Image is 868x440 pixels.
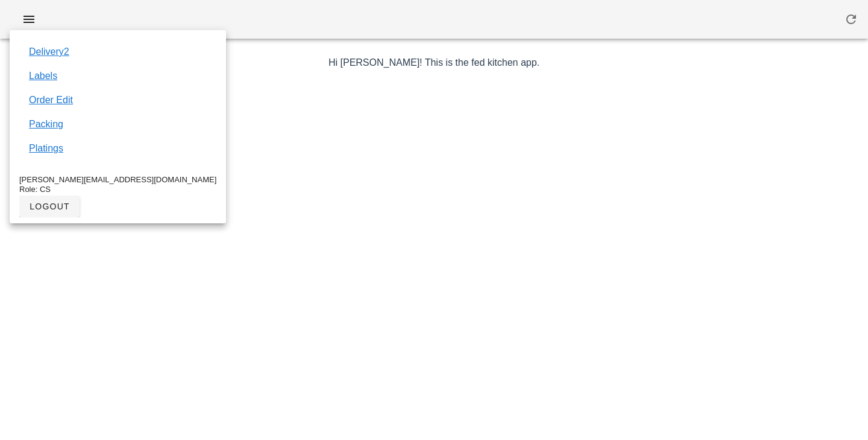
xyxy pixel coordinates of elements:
[29,117,63,132] a: Packing
[29,93,73,107] a: Order Edit
[19,185,216,194] div: Role: CS
[29,45,69,59] a: Delivery2
[19,196,80,217] button: logout
[29,69,57,83] a: Labels
[84,56,784,70] p: Hi [PERSON_NAME]! This is the fed kitchen app.
[29,202,70,211] span: logout
[19,175,216,185] div: [PERSON_NAME][EMAIL_ADDRESS][DOMAIN_NAME]
[29,141,63,156] a: Platings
